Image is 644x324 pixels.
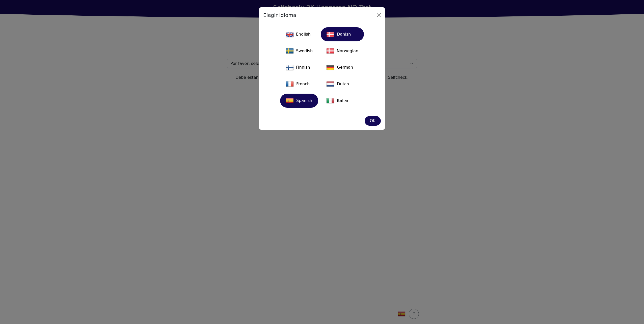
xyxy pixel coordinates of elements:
[280,94,318,108] button: Spanish
[321,27,364,41] button: Danish
[368,118,378,124] div: OK
[324,62,361,73] div: German
[321,44,364,58] button: Norwegian
[286,64,293,71] img: BvYMwfHifcIdtKLPYAAAAASUVORK5CYII=
[321,77,364,91] button: Dutch
[365,116,381,126] button: OK
[280,77,318,91] button: French
[286,80,294,88] img: jgx9vAeuWM1NKsWrZAAAAAElFTkSuQmCC
[283,95,315,106] div: Spanish
[324,78,361,90] div: Dutch
[326,47,334,55] img: ET1yWHE9acpcvS5JHGv8PqDi2uWUeZLjg0mva5dTsANXZNlF5CdBuoKmjlzHOAAAAABJRU5ErkJggg==
[326,97,334,105] img: Xj9L6XRjfMoEMDDyud379B2DGSfkCXdK+AAAAAElFTkSuQmCC
[326,63,334,71] img: bH4AAAAASUVORK5CYII=
[321,94,364,108] button: Italian
[286,97,294,105] img: YBNhU4E9E98HQKajxKwAAAABJRU5ErkJggg==
[326,30,334,38] img: isAAAAASUVORK5CYII=
[280,60,318,74] button: Finnish
[263,11,296,19] h5: Elegir idioma
[286,31,293,38] img: 7AiV5eXjk7o66Ll2Qd7VA2nvzvBHmZ09wKvcuKioqoeqkQUNYKJpLSiQntST+zvVdwszkbiSezvVdQm6T93i3AP4FyPKsWKay...
[324,95,361,106] div: Italian
[280,27,318,41] button: English
[283,62,315,73] div: Finnish
[324,29,361,40] div: Danish
[280,44,318,58] button: Swedish
[324,45,361,56] div: Norwegian
[326,80,334,88] img: 9H98BfgkgPbOoreX8WgZEH++ztX1oqAWChL9QTAAAAAElFTkSuQmCC
[283,78,315,90] div: French
[286,47,293,55] img: el1Z+B3+jRLZ6MeVlC7JUbNM+HElBV28KisuIn8AKOIYuOQZdbUAAAAASUVORK5CYII=
[321,60,364,74] button: German
[283,29,315,40] div: English
[375,11,383,19] button: Close
[283,45,315,56] div: Swedish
